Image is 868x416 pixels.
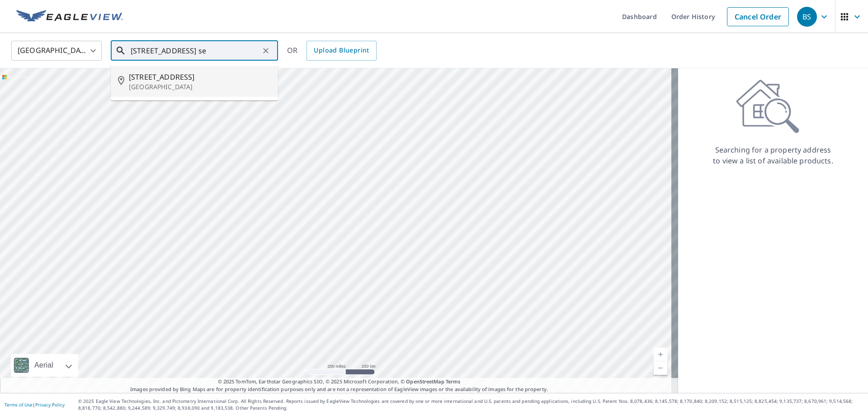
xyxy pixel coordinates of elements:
[16,10,123,24] img: EV Logo
[11,354,78,377] div: Aerial
[129,82,271,91] p: [GEOGRAPHIC_DATA]
[129,72,271,82] span: [STREET_ADDRESS]
[406,378,444,385] a: OpenStreetMap
[727,7,789,26] a: Cancel Order
[259,44,272,57] button: Clear
[654,348,667,361] a: Current Level 5, Zoom In
[446,378,461,385] a: Terms
[5,402,33,408] a: Terms of Use
[218,378,461,386] span: © 2025 TomTom, Earthstar Geographics SIO, © 2025 Microsoft Corporation, ©
[712,144,834,166] p: Searching for a property address to view a list of available products.
[654,361,667,375] a: Current Level 5, Zoom Out
[797,7,817,27] div: BS
[78,398,863,411] p: © 2025 Eagle View Technologies, Inc. and Pictometry International Corp. All Rights Reserved. Repo...
[307,41,376,61] a: Upload Blueprint
[11,38,102,63] div: [GEOGRAPHIC_DATA]
[35,402,65,408] a: Privacy Policy
[287,41,377,61] div: OR
[32,354,56,377] div: Aerial
[314,45,369,56] span: Upload Blueprint
[131,38,259,63] input: Search by address or latitude-longitude
[5,402,65,407] p: |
